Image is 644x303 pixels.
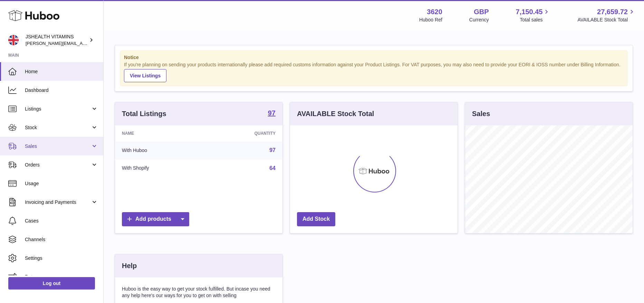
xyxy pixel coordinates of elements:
[25,162,91,168] span: Orders
[474,7,489,17] strong: GBP
[269,165,276,171] a: 64
[25,180,98,187] span: Usage
[122,212,189,226] a: Add products
[516,7,551,23] a: 7,150.45 Total sales
[124,54,624,61] strong: Notice
[122,286,276,299] p: Huboo is the easy way to get your stock fulfilled. But incase you need any help here's our ways f...
[8,277,95,290] a: Log out
[115,159,205,177] td: With Shopify
[268,110,276,116] strong: 97
[25,124,91,131] span: Stock
[419,17,442,23] div: Huboo Ref
[124,69,166,82] a: View Listings
[520,17,550,23] span: Total sales
[115,141,205,159] td: With Huboo
[269,147,276,153] a: 97
[26,34,88,47] div: JSHEALTH VITAMINS
[8,35,19,45] img: francesca@jshealthvitamins.com
[115,125,205,141] th: Name
[25,87,98,94] span: Dashboard
[122,261,137,271] h3: Help
[205,125,282,141] th: Quantity
[25,236,98,243] span: Channels
[25,143,91,150] span: Sales
[297,212,335,226] a: Add Stock
[516,7,543,17] span: 7,150.45
[25,68,98,75] span: Home
[469,17,489,23] div: Currency
[25,199,91,206] span: Invoicing and Payments
[427,7,442,17] strong: 3620
[597,7,628,17] span: 27,659.72
[268,110,276,118] a: 97
[25,218,98,224] span: Cases
[26,40,138,46] span: [PERSON_NAME][EMAIL_ADDRESS][DOMAIN_NAME]
[122,109,166,119] h3: Total Listings
[472,109,490,119] h3: Sales
[577,17,636,23] span: AVAILABLE Stock Total
[124,61,624,82] div: If you're planning on sending your products internationally please add required customs informati...
[25,106,91,112] span: Listings
[25,274,98,280] span: Returns
[297,109,374,119] h3: AVAILABLE Stock Total
[25,255,98,262] span: Settings
[577,7,636,23] a: 27,659.72 AVAILABLE Stock Total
